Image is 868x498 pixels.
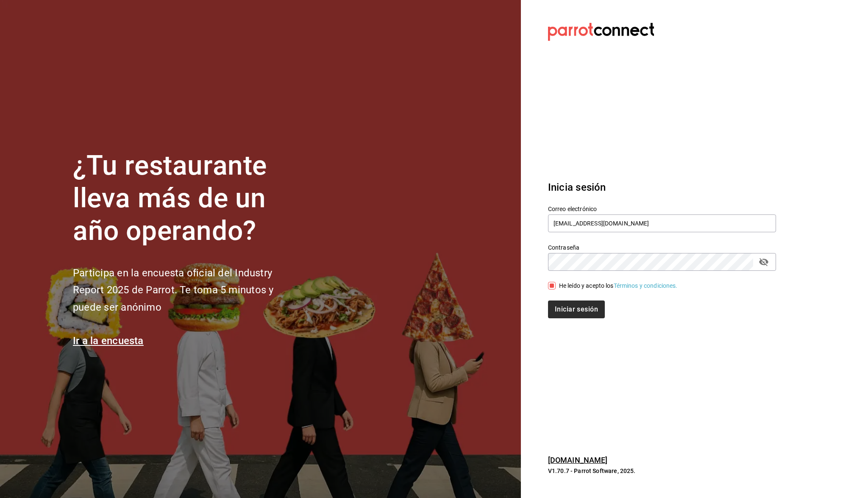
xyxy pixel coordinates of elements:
[548,245,776,250] label: Contraseña
[73,264,302,316] h2: Participa en la encuesta oficial del Industry Report 2025 de Parrot. Te toma 5 minutos y puede se...
[614,282,678,289] a: Términos y condiciones.
[559,281,678,290] div: He leído y acepto los
[548,206,776,212] label: Correo electrónico
[73,335,144,347] a: Ir a la encuesta
[548,467,776,475] p: V1.70.7 - Parrot Software, 2025.
[548,180,776,195] h3: Inicia sesión
[757,255,771,269] button: passwordField
[73,150,302,247] h1: ¿Tu restaurante lleva más de un año operando?
[548,456,608,465] a: [DOMAIN_NAME]
[548,214,776,232] input: Ingresa tu correo electrónico
[548,300,605,318] button: Iniciar sesión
